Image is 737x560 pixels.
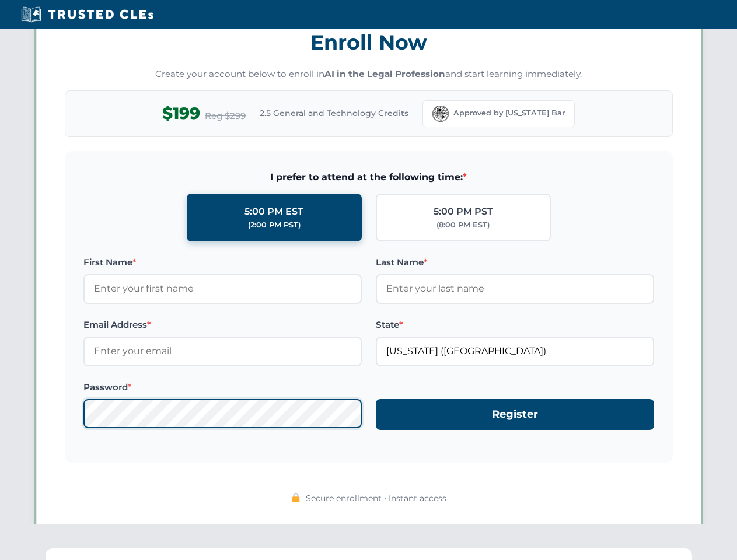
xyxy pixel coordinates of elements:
[260,107,408,120] span: 2.5 General and Technology Credits
[18,6,157,23] img: Trusted CLEs
[83,337,362,366] input: Enter your email
[205,109,246,123] span: Reg $299
[83,256,362,269] label: First Name
[291,493,301,502] img: 🔒
[376,399,654,430] button: Register
[306,492,446,505] span: Secure enrollment • Instant access
[436,219,490,231] div: (8:00 PM EST)
[376,274,654,303] input: Enter your last name
[244,204,303,219] div: 5:00 PM EST
[65,24,673,61] h3: Enroll Now
[324,68,445,79] strong: AI in the Legal Profession
[248,219,301,231] div: (2:00 PM PST)
[65,68,673,81] p: Create your account below to enroll in and start learning immediately.
[376,318,654,332] label: State
[432,106,449,122] img: Florida Bar
[83,318,362,332] label: Email Address
[434,204,493,219] div: 5:00 PM PST
[83,170,654,185] span: I prefer to attend at the following time:
[453,107,565,119] span: Approved by [US_STATE] Bar
[162,100,200,127] span: $199
[376,256,654,269] label: Last Name
[376,337,654,366] input: Florida (FL)
[83,274,362,303] input: Enter your first name
[83,380,362,394] label: Password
